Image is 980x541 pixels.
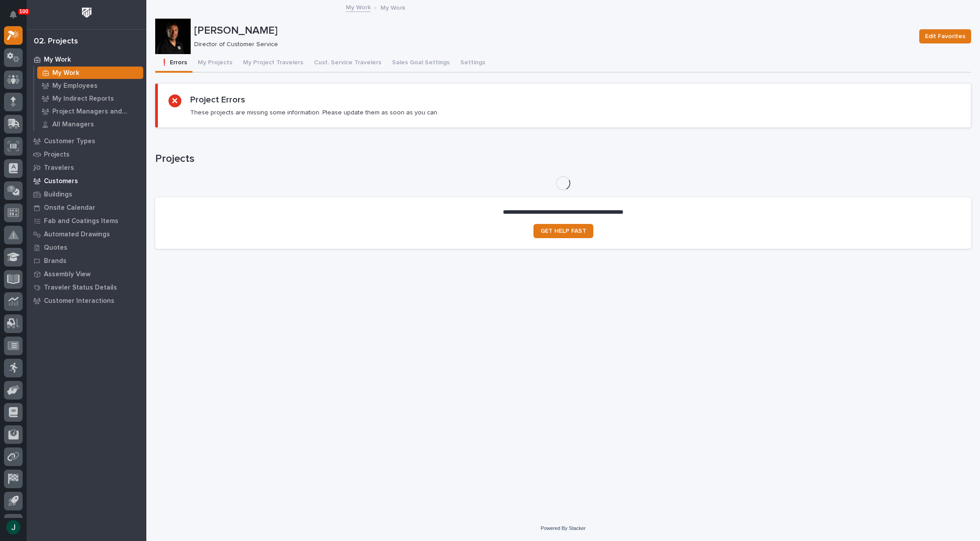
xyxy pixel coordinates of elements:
[34,79,146,92] a: My Employees
[44,56,71,64] p: My Work
[44,177,78,185] p: Customers
[44,297,114,305] p: Customer Interactions
[27,214,146,227] a: Fab and Coatings Items
[455,54,490,73] button: Settings
[27,294,146,307] a: Customer Interactions
[346,2,371,12] a: My Work
[34,118,146,130] a: All Managers
[380,2,405,12] p: My Work
[27,281,146,294] a: Traveler Status Details
[309,54,387,73] button: Cust. Service Travelers
[4,518,23,537] button: users-avatar
[11,11,23,25] div: Notifications100
[541,228,586,234] span: GET HELP FAST
[533,224,593,238] a: GET HELP FAST
[52,82,98,90] p: My Employees
[44,151,70,159] p: Projects
[190,109,439,117] p: These projects are missing some information. Please update them as soon as you can.
[44,204,95,212] p: Onsite Calendar
[541,525,585,531] a: Powered By Stacker
[27,267,146,281] a: Assembly View
[34,37,78,47] div: 02. Projects
[44,137,95,145] p: Customer Types
[194,24,912,37] p: [PERSON_NAME]
[925,31,965,42] span: Edit Favorites
[27,161,146,174] a: Travelers
[4,5,23,24] button: Notifications
[44,284,117,292] p: Traveler Status Details
[44,231,110,239] p: Automated Drawings
[27,53,146,66] a: My Work
[27,254,146,267] a: Brands
[192,54,238,73] button: My Projects
[52,121,94,129] p: All Managers
[44,217,118,225] p: Fab and Coatings Items
[34,67,146,79] a: My Work
[194,41,909,48] p: Director of Customer Service
[34,92,146,105] a: My Indirect Reports
[27,188,146,201] a: Buildings
[27,227,146,241] a: Automated Drawings
[919,29,971,43] button: Edit Favorites
[27,174,146,188] a: Customers
[34,105,146,118] a: Project Managers and Engineers
[27,148,146,161] a: Projects
[155,153,971,165] h1: Projects
[387,54,455,73] button: Sales Goal Settings
[44,270,90,278] p: Assembly View
[44,164,74,172] p: Travelers
[27,201,146,214] a: Onsite Calendar
[27,241,146,254] a: Quotes
[52,69,79,77] p: My Work
[155,54,192,73] button: ❗ Errors
[44,257,67,265] p: Brands
[44,191,72,199] p: Buildings
[78,4,95,21] img: Workspace Logo
[27,134,146,148] a: Customer Types
[238,54,309,73] button: My Project Travelers
[44,244,67,252] p: Quotes
[20,8,28,15] p: 100
[52,108,140,116] p: Project Managers and Engineers
[190,94,245,105] h2: Project Errors
[52,95,114,103] p: My Indirect Reports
